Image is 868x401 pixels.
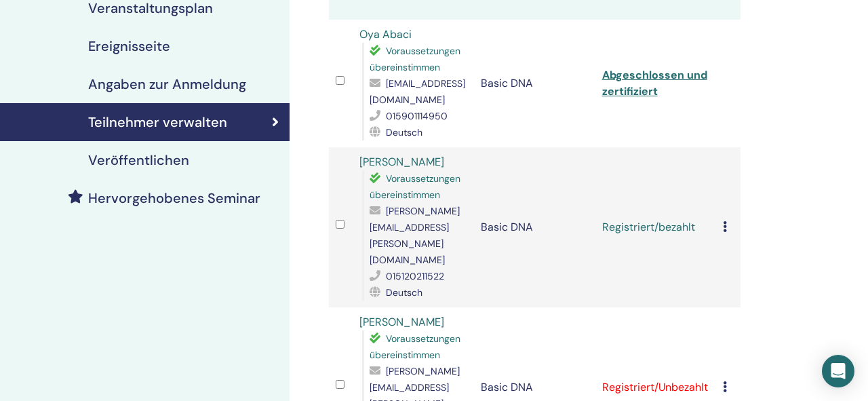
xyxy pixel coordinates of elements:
[88,190,260,206] h4: Hervorgehobenes Seminar
[602,68,707,98] a: Abgeschlossen und zertifiziert
[474,147,595,307] td: Basic DNA
[822,355,854,387] div: Open Intercom Messenger
[88,76,246,92] h4: Angaben zur Anmeldung
[359,27,412,41] a: Oya Abaci
[88,114,227,130] h4: Teilnehmer verwalten
[370,332,460,361] span: Voraussetzungen übereinstimmen
[386,110,448,122] span: 015901114950
[370,205,460,266] span: [PERSON_NAME][EMAIL_ADDRESS][PERSON_NAME][DOMAIN_NAME]
[386,270,444,282] span: 015120211522
[474,20,595,147] td: Basic DNA
[88,152,189,168] h4: Veröffentlichen
[359,315,444,329] a: [PERSON_NAME]
[88,38,170,54] h4: Ereignisseite
[386,286,422,299] span: Deutsch
[359,155,444,169] a: [PERSON_NAME]
[370,172,460,201] span: Voraussetzungen übereinstimmen
[370,45,460,73] span: Voraussetzungen übereinstimmen
[370,77,465,106] span: [EMAIL_ADDRESS][DOMAIN_NAME]
[386,126,422,138] span: Deutsch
